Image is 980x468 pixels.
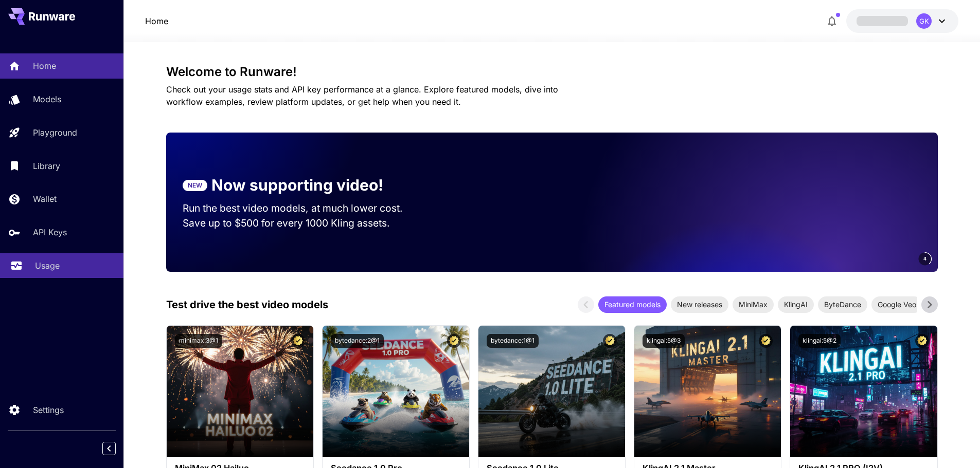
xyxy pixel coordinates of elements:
img: alt [478,326,625,457]
div: GK [916,13,932,29]
img: alt [790,326,937,457]
p: Wallet [33,193,57,205]
p: Test drive the best video models [166,297,328,312]
span: Featured models [598,299,667,310]
p: API Keys [33,226,67,238]
p: Settings [33,404,64,416]
span: MiniMax [733,299,774,310]
button: Collapse sidebar [102,442,116,455]
div: Collapse sidebar [110,439,123,458]
div: Google Veo [871,296,922,313]
button: Certified Model – Vetted for best performance and includes a commercial license. [291,334,305,348]
button: Certified Model – Vetted for best performance and includes a commercial license. [603,334,617,348]
p: Now supporting video! [211,174,383,197]
button: bytedance:2@1 [331,334,384,348]
button: Certified Model – Vetted for best performance and includes a commercial license. [447,334,461,348]
img: alt [323,326,469,457]
button: Certified Model – Vetted for best performance and includes a commercial license. [915,334,929,348]
div: KlingAI [778,296,814,313]
button: klingai:5@3 [643,334,685,348]
div: ByteDance [818,296,867,313]
span: KlingAI [778,299,814,310]
button: bytedance:1@1 [487,334,539,348]
h3: Welcome to Runware! [166,65,938,79]
div: Featured models [598,296,667,313]
p: Save up to $500 for every 1000 Kling assets. [183,216,422,231]
button: klingai:5@2 [798,334,841,348]
nav: breadcrumb [145,15,168,27]
p: Library [33,160,60,172]
div: MiniMax [733,296,774,313]
a: Home [145,15,168,27]
p: Models [33,93,61,105]
span: 4 [923,255,926,263]
img: alt [167,326,313,457]
p: NEW [188,181,202,190]
div: New releases [671,296,728,313]
span: Google Veo [871,299,922,310]
button: GK [846,9,958,33]
button: Certified Model – Vetted for best performance and includes a commercial license. [759,334,773,348]
span: ByteDance [818,299,867,310]
p: Playground [33,126,77,139]
span: Check out your usage stats and API key performance at a glance. Explore featured models, dive int... [166,84,558,107]
p: Run the best video models, at much lower cost. [183,201,422,216]
button: minimax:3@1 [175,334,222,348]
img: alt [634,326,781,457]
span: New releases [671,299,728,310]
p: Usage [35,259,60,272]
p: Home [33,60,56,72]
